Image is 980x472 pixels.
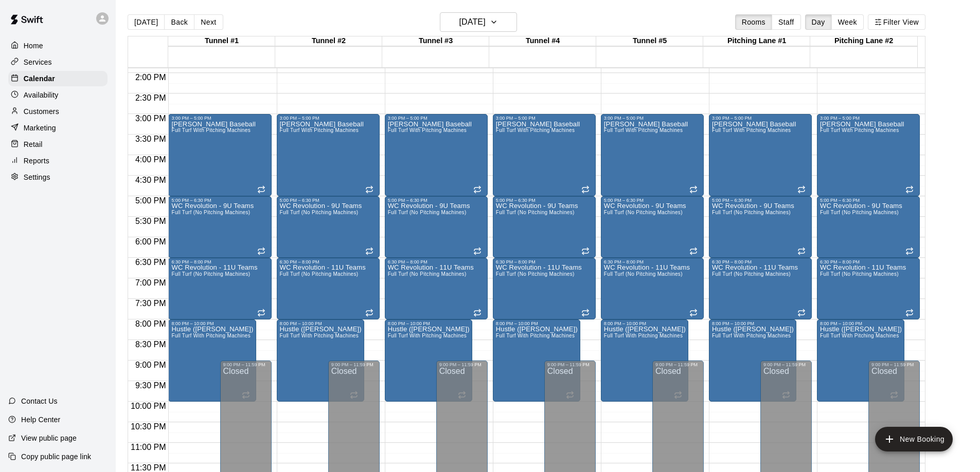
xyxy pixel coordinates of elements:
[128,463,168,472] span: 11:30 PM
[489,36,596,46] div: Tunnel #4
[604,259,701,265] div: 6:30 PM – 8:00 PM
[133,196,169,205] span: 5:00 PM
[473,185,482,194] span: Recurring event
[8,104,108,119] a: Customers
[797,309,806,317] span: Recurring event
[385,196,488,258] div: 5:00 PM – 6:30 PM: WC Revolution - 9U Teams
[128,402,168,410] span: 10:00 PM
[133,361,169,369] span: 9:00 PM
[496,116,593,121] div: 3:00 PM – 5:00 PM
[168,258,271,319] div: 6:30 PM – 8:00 PM: WC Revolution - 11U Teams
[712,116,809,121] div: 3:00 PM – 5:00 PM
[712,127,791,133] span: Full Turf With Pitching Machines
[24,156,49,166] p: Reports
[257,185,265,194] span: Recurring event
[712,333,791,338] span: Full Turf With Pitching Machines
[280,198,377,203] div: 5:00 PM – 6:30 PM
[905,309,914,317] span: Recurring event
[133,299,169,308] span: 7:30 PM
[493,319,580,402] div: 8:00 PM – 10:00 PM: Hustle (Villano)
[277,114,380,196] div: 3:00 PM – 5:00 PM: WC Rustin Baseball
[171,127,251,133] span: Full Turf With Pitching Machines
[712,321,793,326] div: 8:00 PM – 10:00 PM
[817,196,920,258] div: 5:00 PM – 6:30 PM: WC Revolution - 9U Teams
[8,38,108,53] div: Home
[493,114,596,196] div: 3:00 PM – 5:00 PM: WC Rustin Baseball
[133,340,169,349] span: 8:30 PM
[496,271,575,277] span: Full Turf (No Pitching Machines)
[689,309,698,317] span: Recurring event
[133,114,169,123] span: 3:00 PM
[817,114,920,196] div: 3:00 PM – 5:00 PM: WC Rustin Baseball
[277,196,380,258] div: 5:00 PM – 6:30 PM: WC Revolution - 9U Teams
[871,362,917,367] div: 9:00 PM – 11:59 PM
[709,196,812,258] div: 5:00 PM – 6:30 PM: WC Revolution - 9U Teams
[735,14,772,30] button: Rooms
[604,127,683,133] span: Full Turf With Pitching Machines
[385,114,488,196] div: 3:00 PM – 5:00 PM: WC Rustin Baseball
[8,153,108,168] a: Reports
[168,114,271,196] div: 3:00 PM – 5:00 PM: WC Rustin Baseball
[388,198,485,203] div: 5:00 PM – 6:30 PM
[820,116,917,121] div: 3:00 PM – 5:00 PM
[817,258,920,319] div: 6:30 PM – 8:00 PM: WC Revolution - 11U Teams
[171,116,268,121] div: 3:00 PM – 5:00 PM
[21,451,91,462] p: Copy public page link
[820,210,899,215] span: Full Turf (No Pitching Machines)
[385,258,488,319] div: 6:30 PM – 8:00 PM: WC Revolution - 11U Teams
[168,319,256,402] div: 8:00 PM – 10:00 PM: Hustle (Villano)
[604,333,683,338] span: Full Turf With Pitching Machines
[171,210,250,215] span: Full Turf (No Pitching Machines)
[171,321,253,326] div: 8:00 PM – 10:00 PM
[133,155,169,164] span: 4:00 PM
[709,258,812,319] div: 6:30 PM – 8:00 PM: WC Revolution - 11U Teams
[810,36,917,46] div: Pitching Lane #2
[280,321,361,326] div: 8:00 PM – 10:00 PM
[655,362,701,367] div: 9:00 PM – 11:59 PM
[8,137,108,152] a: Retail
[21,414,60,425] p: Help Center
[797,247,806,255] span: Recurring event
[604,116,701,121] div: 3:00 PM – 5:00 PM
[128,443,168,451] span: 11:00 PM
[689,247,698,255] span: Recurring event
[277,319,364,402] div: 8:00 PM – 10:00 PM: Hustle (Villano)
[128,422,168,431] span: 10:30 PM
[712,210,791,215] span: Full Turf (No Pitching Machines)
[388,333,467,338] span: Full Turf With Pitching Machines
[280,271,359,277] span: Full Turf (No Pitching Machines)
[496,321,577,326] div: 8:00 PM – 10:00 PM
[820,259,917,265] div: 6:30 PM – 8:00 PM
[473,309,482,317] span: Recurring event
[223,362,269,367] div: 9:00 PM – 11:59 PM
[601,114,704,196] div: 3:00 PM – 5:00 PM: WC Rustin Baseball
[604,271,683,277] span: Full Turf (No Pitching Machines)
[496,210,575,215] span: Full Turf (No Pitching Machines)
[817,319,904,402] div: 8:00 PM – 10:00 PM: Hustle (Villano)
[277,258,380,319] div: 6:30 PM – 8:00 PM: WC Revolution - 11U Teams
[24,41,43,51] p: Home
[194,14,223,30] button: Next
[689,185,698,194] span: Recurring event
[133,381,169,390] span: 9:30 PM
[24,57,52,67] p: Services
[712,259,809,265] div: 6:30 PM – 8:00 PM
[388,259,485,265] div: 6:30 PM – 8:00 PM
[275,36,382,46] div: Tunnel #2
[8,169,108,185] div: Settings
[133,237,169,246] span: 6:00 PM
[171,198,268,203] div: 5:00 PM – 6:30 PM
[8,71,108,86] div: Calendar
[820,271,899,277] span: Full Turf (No Pitching Machines)
[257,309,265,317] span: Recurring event
[24,73,55,84] p: Calendar
[440,12,517,32] button: [DATE]
[388,116,485,121] div: 3:00 PM – 5:00 PM
[133,217,169,225] span: 5:30 PM
[8,54,108,70] a: Services
[875,427,953,451] button: add
[133,176,169,184] span: 4:30 PM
